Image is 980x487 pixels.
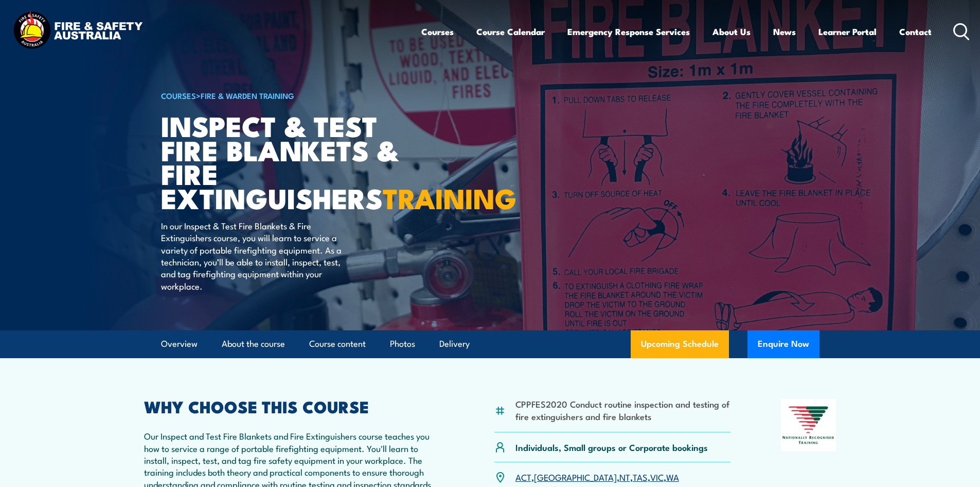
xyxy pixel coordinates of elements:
p: In our Inspect & Test Fire Blankets & Fire Extinguishers course, you will learn to service a vari... [161,220,349,292]
a: Course content [309,330,366,358]
a: TAS [633,471,648,483]
h2: WHY CHOOSE THIS COURSE [144,399,444,413]
a: VIC [650,471,664,483]
a: Course Calendar [476,18,545,45]
a: Emergency Response Services [567,18,690,45]
a: NT [619,471,630,483]
p: , , , , , [515,471,679,483]
a: About Us [712,18,751,45]
a: COURSES [161,90,196,101]
a: Learner Portal [818,18,877,45]
a: Overview [161,330,198,358]
a: Fire & Warden Training [201,90,294,101]
a: Delivery [439,330,470,358]
a: About the course [222,330,285,358]
h1: Inspect & Test Fire Blankets & Fire Extinguishers [161,113,415,210]
a: WA [666,471,679,483]
img: Nationally Recognised Training logo. [781,399,836,451]
li: CPPFES2020 Conduct routine inspection and testing of fire extinguishers and fire blankets [515,398,731,422]
button: Enquire Now [747,330,819,358]
a: [GEOGRAPHIC_DATA] [534,471,617,483]
a: ACT [515,471,531,483]
a: Courses [421,18,454,45]
a: News [773,18,796,45]
a: Upcoming Schedule [631,330,729,358]
a: Contact [899,18,932,45]
a: Photos [390,330,415,358]
strong: TRAINING [383,176,516,219]
h6: > [161,89,415,102]
p: Individuals, Small groups or Corporate bookings [515,441,708,453]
